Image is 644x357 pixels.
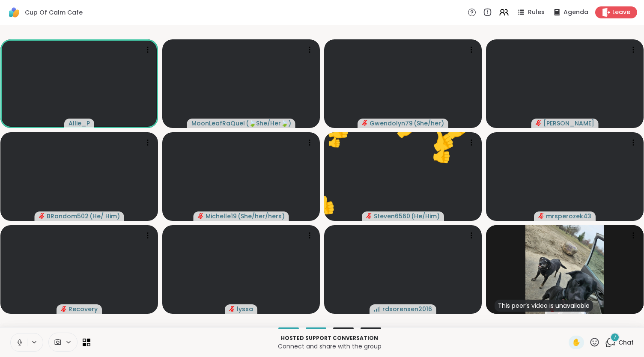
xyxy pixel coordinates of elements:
[39,213,45,219] span: audio-muted
[411,212,440,220] span: ( He/Him )
[305,186,345,225] button: 👍
[89,212,120,220] span: ( He/ Him )
[618,338,634,347] span: Chat
[543,119,594,128] span: [PERSON_NAME]
[47,212,89,220] span: BRandom502
[61,306,67,312] span: audio-muted
[563,8,588,17] span: Agenda
[95,334,563,342] p: Hosted support conversation
[7,5,21,20] img: ShareWell Logomark
[366,213,372,219] span: audio-muted
[612,8,630,17] span: Leave
[525,225,604,314] img: Amie89
[95,342,563,351] p: Connect and share with the group
[69,305,98,313] span: Recovery
[198,213,204,219] span: audio-muted
[69,119,90,128] span: Allie_P
[374,212,410,220] span: Steven6560
[495,300,593,312] div: This peer’s video is unavailable
[614,333,617,341] span: 7
[237,305,253,313] span: lyssa
[414,119,444,128] span: ( She/her )
[229,306,235,312] span: audio-muted
[572,337,581,348] span: ✋
[425,137,459,170] button: 👍
[536,120,542,126] span: audio-muted
[246,119,291,128] span: ( 🍃She/Her🍃 )
[546,212,591,220] span: mrsperozek43
[538,213,544,219] span: audio-muted
[206,212,237,220] span: Michelle19
[528,8,545,17] span: Rules
[238,212,285,220] span: ( She/her/hers )
[362,120,368,126] span: audio-muted
[25,8,83,17] span: Cup Of Calm Cafe
[191,119,245,128] span: MoonLeafRaQuel
[370,119,413,128] span: Gwendolyn79
[382,305,432,313] span: rdsorensen2016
